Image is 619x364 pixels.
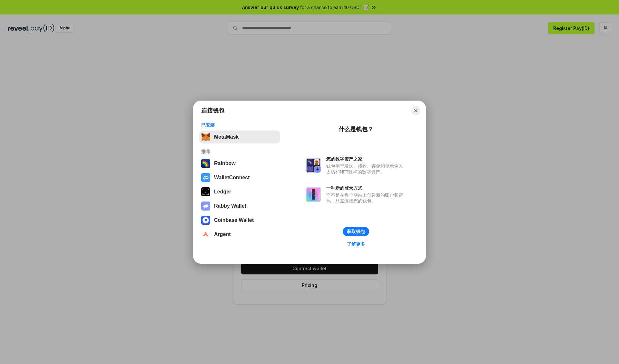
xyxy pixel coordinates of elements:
[326,163,406,175] div: 钱包用于发送、接收、存储和显示像以太坊和NFT这样的数字资产。
[411,106,420,115] button: Close
[201,133,210,142] img: svg+xml,%3Csvg%20fill%3D%22none%22%20height%3D%2233%22%20viewBox%3D%220%200%2035%2033%22%20width%...
[343,240,369,248] a: 了解更多
[199,228,280,241] button: Argent
[326,192,406,204] div: 而不是在每个网站上创建新的账户和密码，只需连接您的钱包。
[326,185,406,191] div: 一种新的登录方式
[201,202,210,211] img: svg+xml,%3Csvg%20xmlns%3D%22http%3A%2F%2Fwww.w3.org%2F2000%2Fsvg%22%20fill%3D%22none%22%20viewBox...
[343,227,369,236] button: 获取钱包
[201,173,210,182] img: svg+xml,%3Csvg%20width%3D%2228%22%20height%3D%2228%22%20viewBox%3D%220%200%2028%2028%22%20fill%3D...
[339,125,373,133] div: 什么是钱包？
[214,231,231,237] div: Argent
[199,131,280,143] button: MetaMask
[214,134,239,140] div: MetaMask
[201,122,278,128] div: 已安装
[201,216,210,225] img: svg+xml,%3Csvg%20width%3D%2228%22%20height%3D%2228%22%20viewBox%3D%220%200%2028%2028%22%20fill%3D...
[199,185,280,198] button: Ledger
[201,107,224,114] h1: 连接钱包
[201,230,210,239] img: svg+xml,%3Csvg%20width%3D%2228%22%20height%3D%2228%22%20viewBox%3D%220%200%2028%2028%22%20fill%3D...
[214,175,250,181] div: WalletConnect
[199,171,280,184] button: WalletConnect
[214,189,231,195] div: Ledger
[199,214,280,227] button: Coinbase Wallet
[347,241,365,247] div: 了解更多
[199,157,280,170] button: Rainbow
[347,229,365,234] div: 获取钱包
[214,217,254,223] div: Coinbase Wallet
[199,200,280,212] button: Rabby Wallet
[306,158,321,173] img: svg+xml,%3Csvg%20xmlns%3D%22http%3A%2F%2Fwww.w3.org%2F2000%2Fsvg%22%20fill%3D%22none%22%20viewBox...
[201,149,278,154] div: 推荐
[201,159,210,168] img: svg+xml,%3Csvg%20width%3D%22120%22%20height%3D%22120%22%20viewBox%3D%220%200%20120%20120%22%20fil...
[306,187,321,202] img: svg+xml,%3Csvg%20xmlns%3D%22http%3A%2F%2Fwww.w3.org%2F2000%2Fsvg%22%20fill%3D%22none%22%20viewBox...
[201,187,210,196] img: svg+xml,%3Csvg%20xmlns%3D%22http%3A%2F%2Fwww.w3.org%2F2000%2Fsvg%22%20width%3D%2228%22%20height%3...
[214,203,246,209] div: Rabby Wallet
[326,156,406,162] div: 您的数字资产之家
[214,161,236,166] div: Rainbow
